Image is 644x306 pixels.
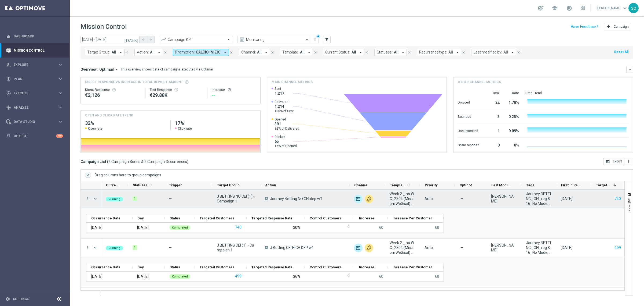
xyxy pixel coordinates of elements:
colored-tag: Completed [169,225,191,230]
span: All [448,50,453,55]
span: Target Group: [87,50,110,55]
button: more_vert [85,245,90,250]
div: Optimail [354,195,363,203]
div: 30% [293,225,300,230]
button: refresh [227,88,231,92]
span: Increase [359,216,374,220]
button: Template: All arrow_drop_down [280,49,313,56]
span: Increase Per Customer [393,265,432,269]
div: Total [486,91,500,95]
span: Occurrence Date [91,216,120,220]
div: 0% [506,140,519,149]
button: Recurrence type: All arrow_drop_down [417,49,461,56]
span: 1,217 [275,91,284,96]
div: Mission Control [6,43,63,58]
i: more_vert [627,159,631,164]
span: Campaign [614,25,629,29]
div: Data Studio keyboard_arrow_right [6,120,63,124]
span: Targeted Customers [200,265,234,269]
button: 740 [235,224,242,231]
div: Row Groups [95,173,161,177]
span: Click rate [178,126,192,131]
button: Mission Control [6,48,63,53]
button: 499 [235,273,242,280]
button: more_vert [624,158,633,165]
span: First in Range [561,183,582,187]
span: Current Status [106,183,119,187]
label: 0 [347,273,350,278]
span: Targeted Customers [596,183,611,187]
span: Channel [354,183,368,187]
a: [PERSON_NAME]keyboard_arrow_down [596,4,628,12]
i: arrow_drop_down [401,50,405,55]
span: Channel: [241,50,256,55]
i: track_changes [6,105,11,110]
i: arrow_forward [149,38,153,41]
span: Auto [425,245,433,250]
div: +10 [56,134,63,138]
div: Other [365,195,373,203]
span: Targeted Response Rate [251,265,292,269]
div: Direct Response [85,88,141,92]
i: more_vert [313,37,317,42]
div: Dropped [458,98,479,106]
div: person_search Explore keyboard_arrow_right [6,63,63,67]
span: Tags [526,183,534,187]
div: Spam reported [458,140,479,149]
h4: Other channel metrics [458,80,501,84]
span: Open rate [88,126,103,131]
div: sara parisi [491,243,517,252]
span: keyboard_arrow_down [622,5,628,11]
div: Bounced [458,112,479,120]
button: lightbulb Optibot +10 [6,134,63,138]
span: — [460,245,463,250]
div: 0.25% [506,112,519,120]
button: [DATE] [123,36,140,44]
div: 1 [133,196,137,201]
i: arrow_drop_down [157,50,162,55]
i: open_in_browser [606,159,610,164]
span: Increase [359,265,374,269]
button: equalizer Dashboard [6,34,63,38]
button: Promotion: CALCIO INIZIO arrow_drop_down [173,49,229,56]
span: A [265,197,268,200]
button: Reset All [614,49,629,55]
div: 27 Aug 2025 [91,225,103,230]
button: close [516,49,521,55]
span: All [503,50,508,55]
div: Dashboard [6,29,63,43]
span: Journey BETTING_ CEI_reg 8-16_No Mode, J BETTING CEI (1) [526,240,552,255]
i: arrow_drop_down [264,50,269,55]
div: Analyze [6,105,58,110]
i: preview [239,37,245,42]
i: close [270,51,274,54]
button: 740 [614,195,621,202]
i: keyboard_arrow_right [58,76,63,81]
i: more_vert [85,196,90,201]
span: Control Customers [310,265,342,269]
div: 1.78% [506,98,519,106]
button: open_in_browser Export [603,158,624,165]
button: track_changes Analyze keyboard_arrow_right [6,105,63,110]
i: keyboard_arrow_right [58,119,63,124]
button: Statuses: All arrow_drop_down [374,49,407,56]
i: close [313,51,317,54]
div: Rate Trend [525,91,629,95]
i: equalizer [6,34,11,39]
div: sara parisi [491,194,517,204]
span: Occurrence Date [91,265,120,269]
span: 391 [275,122,299,126]
i: gps_fixed [6,77,11,81]
div: Wednesday [137,225,149,230]
h4: OPEN AND CLICK RATE TREND [85,113,133,118]
h1: Mission Control [80,23,127,31]
span: Current Status: [325,50,350,55]
div: sp [628,3,639,13]
div: 0 [486,140,500,149]
button: close [461,49,466,55]
i: keyboard_arrow_right [58,62,63,67]
label: 0 [347,224,350,229]
span: Calculate column [147,182,152,188]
